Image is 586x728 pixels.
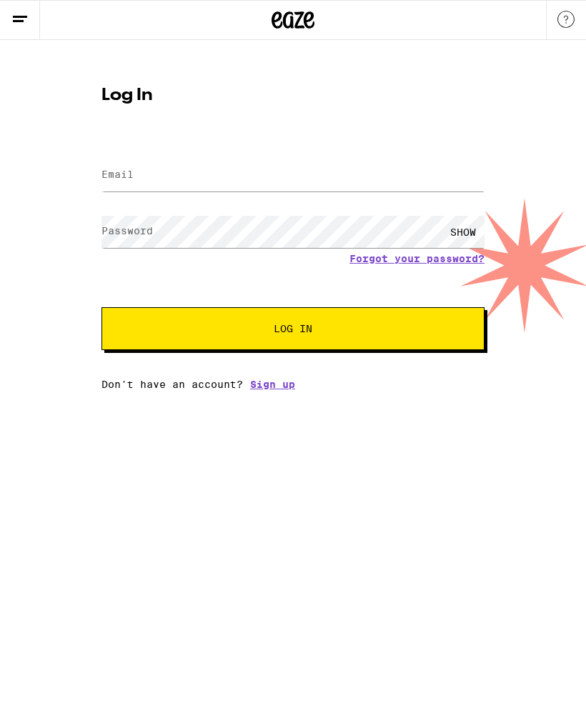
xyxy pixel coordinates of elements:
[274,324,312,334] span: Log In
[101,379,485,390] div: Don't have an account?
[442,216,485,248] div: SHOW
[349,253,485,264] a: Forgot your password?
[250,379,295,390] a: Sign up
[101,169,134,180] label: Email
[101,307,485,350] button: Log In
[101,159,485,191] input: Email
[101,225,153,236] label: Password
[101,87,485,104] h1: Log In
